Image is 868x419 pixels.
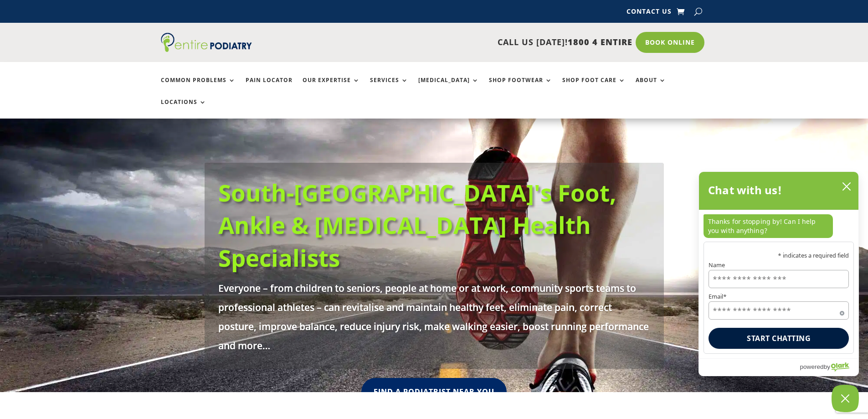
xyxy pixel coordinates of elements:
button: Start chatting [709,328,849,349]
p: Everyone – from children to seniors, people at home or at work, community sports teams to profess... [218,279,650,355]
h2: Chat with us! [708,181,782,199]
a: About [636,77,666,97]
a: Services [370,77,408,97]
a: Entire Podiatry [161,45,252,54]
a: Our Expertise [303,77,360,97]
label: Name [709,262,849,268]
label: Email* [709,294,849,300]
div: olark chatbox [699,171,859,376]
p: CALL US [DATE]! [287,36,632,48]
input: Name [709,270,849,288]
a: Common Problems [161,77,236,97]
a: Shop Footwear [489,77,552,97]
span: powered [800,361,823,372]
input: Email [709,301,849,320]
a: South-[GEOGRAPHIC_DATA]'s Foot, Ankle & [MEDICAL_DATA] Health Specialists [218,176,616,274]
span: by [824,361,830,372]
a: [MEDICAL_DATA] [418,77,479,97]
a: Pain Locator [246,77,293,97]
a: Locations [161,99,206,119]
button: close chatbox [839,180,854,193]
a: Book Online [636,32,704,53]
button: Close Chatbox [832,385,859,412]
a: Find A Podiatrist Near You [361,378,507,406]
p: Thanks for stopping by! Can I help you with anything? [704,214,833,238]
a: Shop Foot Care [562,77,626,97]
p: * indicates a required field [709,253,849,259]
span: 1800 4 ENTIRE [568,36,632,47]
a: Contact Us [627,8,672,18]
a: Powered by Olark [800,359,858,376]
div: chat [699,210,858,242]
span: Required field [840,309,844,314]
img: logo (1) [161,33,252,52]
